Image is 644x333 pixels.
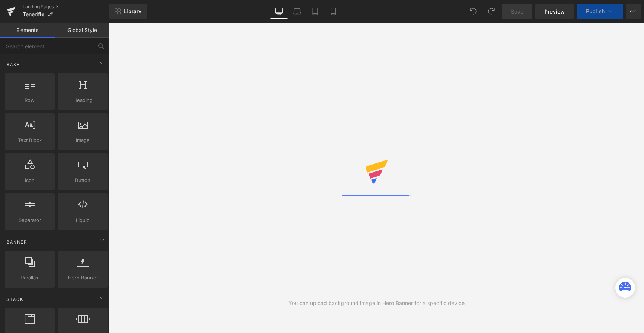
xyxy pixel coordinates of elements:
a: Preview [535,4,574,19]
a: Desktop [270,4,288,19]
span: Icon [7,176,52,184]
button: More [626,4,641,19]
span: Liquid [60,216,106,224]
a: Tablet [306,4,324,19]
span: Image [60,136,106,144]
span: Hero Banner [60,274,106,282]
span: Stack [6,296,24,303]
div: You can upload background image in Hero Banner for a specific device [288,299,465,307]
a: New Library [109,4,147,19]
button: Redo [484,4,499,19]
span: Banner [6,238,28,245]
span: Parallax [7,274,52,282]
span: Text Block [7,136,52,144]
span: Preview [544,8,565,15]
button: Publish [577,4,623,19]
span: Button [60,176,106,184]
a: Mobile [324,4,342,19]
a: Laptop [288,4,306,19]
span: Base [6,61,20,68]
span: Row [7,96,52,104]
button: Undo [466,4,481,19]
span: Library [124,8,141,15]
span: Separator [7,216,52,224]
span: Save [511,8,523,15]
a: Landing Pages [23,4,109,10]
span: Publish [586,8,605,14]
a: Global Style [55,23,109,38]
span: Teneriffe [23,11,44,17]
span: Heading [60,96,106,104]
